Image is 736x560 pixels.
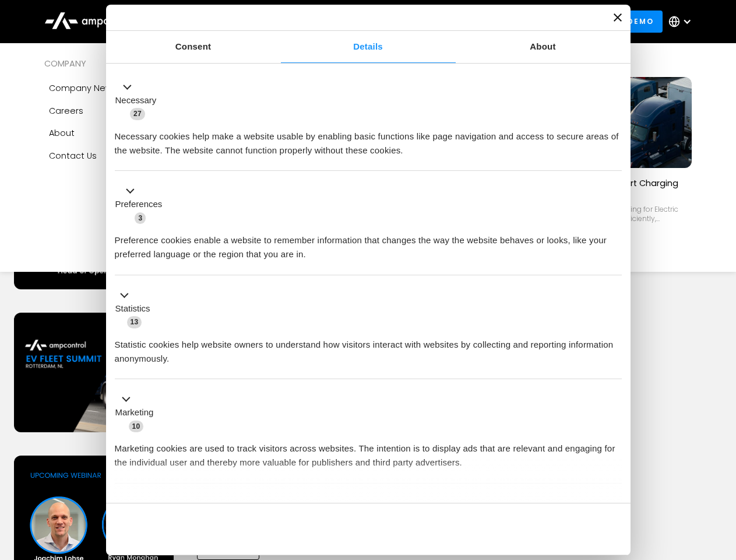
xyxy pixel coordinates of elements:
a: Careers [44,100,189,122]
div: Statistic cookies help website owners to understand how visitors interact with websites by collec... [115,329,622,366]
div: Marketing cookies are used to track visitors across websites. The intention is to display ads tha... [115,433,622,470]
button: Necessary (27) [115,80,164,121]
span: 10 [129,421,144,432]
span: 2 [192,498,203,510]
label: Preferences [115,198,163,211]
a: About [44,122,189,144]
label: Marketing [115,406,154,419]
label: Statistics [115,302,150,316]
a: Consent [106,31,281,63]
button: Preferences (3) [115,184,170,225]
a: Company news [44,77,189,99]
a: Contact Us [44,145,189,167]
div: Necessary cookies help make a website usable by enabling basic functions like page navigation and... [115,121,622,157]
label: Necessary [115,94,157,107]
div: Careers [49,104,83,117]
button: Okay [454,512,621,546]
a: About [456,31,631,63]
button: Close banner [614,13,622,22]
button: Marketing (10) [115,393,161,433]
button: Unclassified (2) [115,496,210,511]
a: Details [281,31,456,63]
span: 13 [127,316,142,328]
div: Contact Us [49,149,97,162]
div: COMPANY [44,57,189,70]
div: Preference cookies enable a website to remember information that changes the way the website beha... [115,225,622,261]
button: Statistics (13) [115,288,157,329]
span: 27 [130,108,145,120]
div: Company news [49,82,117,94]
div: About [49,127,75,139]
span: 3 [135,212,146,224]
